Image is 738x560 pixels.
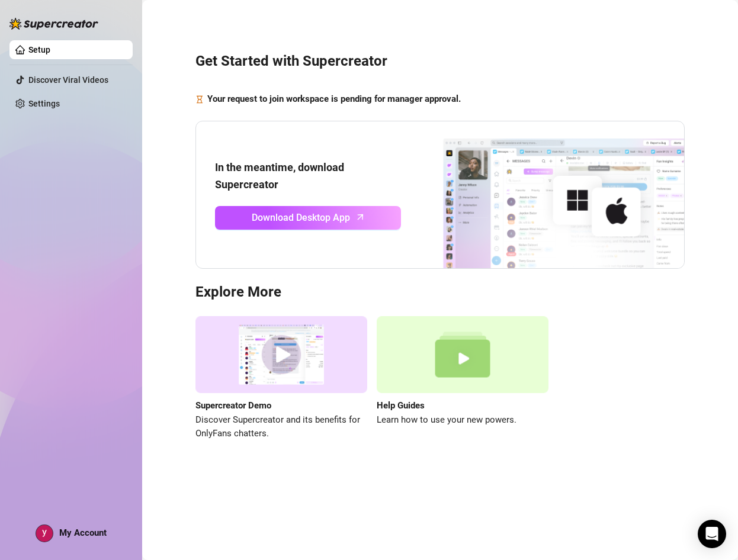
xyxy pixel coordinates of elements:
h3: Get Started with Supercreator [195,52,685,71]
strong: Help Guides [377,400,425,411]
img: logo-BBDzfeDw.svg [9,18,98,30]
a: Discover Viral Videos [28,75,108,85]
strong: Your request to join workspace is pending for manager approval. [207,94,461,104]
div: Open Intercom Messenger [698,520,726,548]
a: Supercreator DemoDiscover Supercreator and its benefits for OnlyFans chatters. [195,316,367,441]
span: Download Desktop App [252,210,350,225]
img: ACg8ocKlDDiy18XGYA1jJBU_McdKfVPNTdB1P-I_nIld6RfnJ-kX-g=s96-c [36,525,53,542]
span: Discover Supercreator and its benefits for OnlyFans chatters. [195,413,367,441]
strong: In the meantime, download Supercreator [215,161,344,190]
span: My Account [59,527,107,538]
h3: Explore More [195,283,685,302]
strong: Supercreator Demo [195,400,271,411]
a: Help GuidesLearn how to use your new powers. [377,316,548,441]
a: Settings [28,99,60,108]
img: supercreator demo [195,316,367,394]
img: help guides [377,316,548,394]
img: download app [401,121,684,268]
a: Download Desktop Apparrow-up [215,206,401,230]
span: hourglass [195,92,204,107]
span: Learn how to use your new powers. [377,413,548,427]
span: arrow-up [354,210,367,224]
a: Setup [28,45,50,54]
